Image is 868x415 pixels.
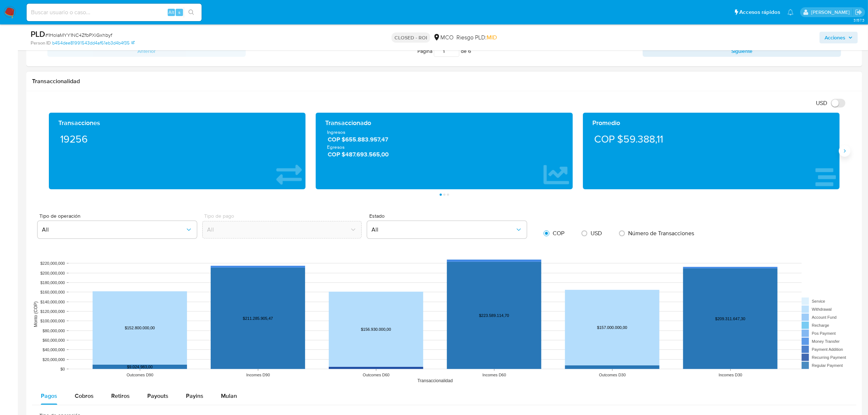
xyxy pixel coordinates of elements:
[178,9,180,16] span: s
[31,28,45,40] b: PLD
[52,40,135,46] a: b454dee81991543dd4af61eb3d4b4f35
[820,32,858,43] button: Acciones
[468,47,471,55] span: 6
[184,7,199,18] button: search-icon
[168,9,174,16] span: Alt
[787,9,794,15] a: Notificaciones
[417,45,471,57] span: Página de
[47,45,246,57] button: Anterior
[392,32,430,43] p: CLOSED - ROI
[487,33,497,42] span: MID
[811,9,852,16] p: juan.montanobonaga@mercadolibre.com.co
[739,8,780,16] span: Accesos rápidos
[31,40,51,46] b: Person ID
[853,17,864,23] span: 3.157.3
[45,31,112,39] span: # 1HolaMYY1NC4ZfbPXiGxhbyf
[643,45,841,57] button: Siguiente
[825,32,845,43] span: Acciones
[855,8,863,16] a: Salir
[433,34,454,42] div: MCO
[456,34,497,42] span: Riesgo PLD:
[32,78,856,85] h1: Transaccionalidad
[27,8,202,17] input: Buscar usuario o caso...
